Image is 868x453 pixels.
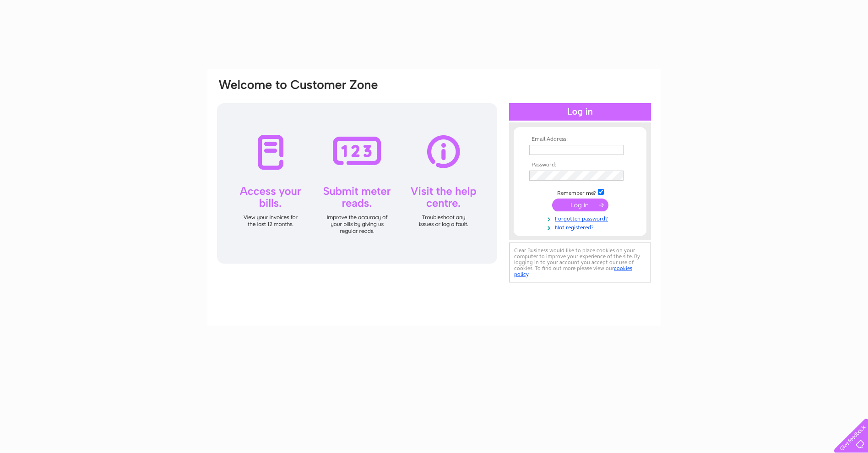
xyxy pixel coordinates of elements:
[509,243,651,282] div: Clear Business would like to place cookies on your computer to improve your experience of the sit...
[527,136,633,143] th: Email Address:
[527,162,633,168] th: Password:
[529,222,633,231] a: Not registered?
[552,199,608,211] input: Submit
[514,265,632,277] a: cookies policy
[529,214,633,222] a: Forgotten password?
[527,188,633,197] td: Remember me?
